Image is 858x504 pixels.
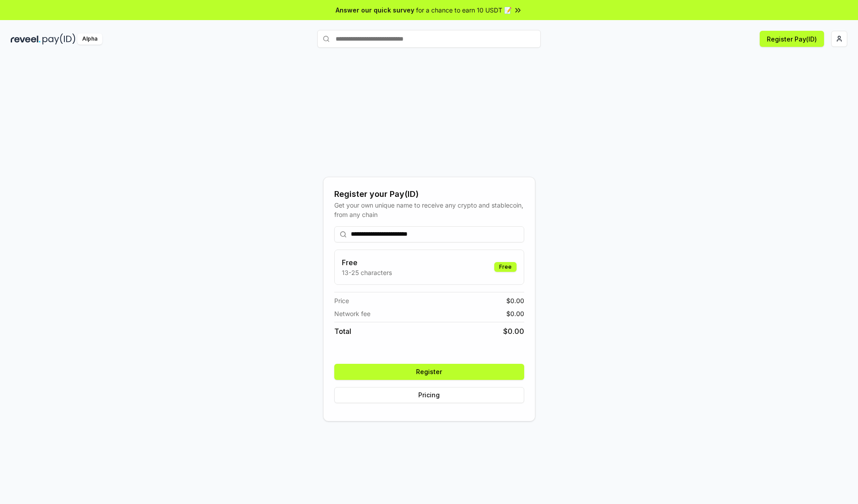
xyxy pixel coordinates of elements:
[334,364,524,380] button: Register
[494,262,517,272] div: Free
[760,31,824,47] button: Register Pay(ID)
[506,309,524,318] span: $ 0.00
[334,387,524,403] button: Pricing
[334,188,524,200] div: Register your Pay(ID)
[336,5,414,15] span: Answer our quick survey
[342,268,392,277] p: 13-25 characters
[334,296,349,305] span: Price
[334,326,351,337] span: Total
[342,257,392,268] h3: Free
[506,296,524,305] span: $ 0.00
[334,200,524,219] div: Get your own unique name to receive any crypto and stablecoin, from any chain
[77,33,102,45] div: Alpha
[334,309,370,318] span: Network fee
[503,326,524,337] span: $ 0.00
[416,5,512,15] span: for a chance to earn 10 USDT 📝
[42,33,76,45] img: pay_id
[11,33,41,45] img: reveel_dark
